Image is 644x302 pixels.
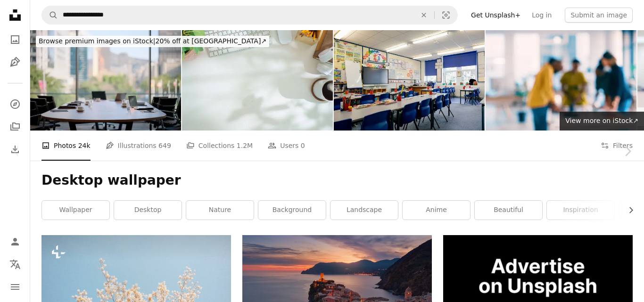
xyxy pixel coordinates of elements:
form: Find visuals sitewide [41,6,458,24]
button: Filters [601,131,633,161]
a: Photos [6,30,25,49]
a: Browse premium images on iStock|20% off at [GEOGRAPHIC_DATA]↗ [30,30,275,53]
h1: Desktop wallpaper [41,172,633,189]
img: Chairs, table and technology in empty boardroom of corporate office for meeting with window view.... [30,30,181,131]
button: scroll list to the right [622,201,633,220]
a: Explore [6,95,25,114]
img: Blur, meeting and employees for discussion in office, working and job for creative career. People... [486,30,636,131]
button: Search Unsplash [42,6,58,24]
button: Menu [6,278,25,296]
span: 1.2M [237,140,253,151]
span: View more on iStock ↗ [565,117,638,124]
a: Collections 1.2M [186,131,253,161]
button: Visual search [435,6,457,24]
button: Submit an image [565,8,633,23]
a: Users 0 [268,131,305,161]
a: nature [186,201,254,220]
a: inspiration [547,201,614,220]
span: 20% off at [GEOGRAPHIC_DATA] ↗ [39,37,266,45]
a: wallpaper [42,201,109,220]
span: 649 [158,140,171,151]
a: View more on iStock↗ [560,112,644,131]
img: Top view white office desk with keyboard, coffee cup, headphone and stationery. [182,30,333,131]
img: Empty Classroom [334,30,485,131]
a: desktop [114,201,182,220]
button: Clear [413,6,434,24]
a: anime [403,201,470,220]
a: beautiful [475,201,542,220]
button: Language [6,255,25,274]
a: Illustrations 649 [106,131,171,161]
a: Illustrations [6,53,25,72]
span: Browse premium images on iStock | [39,37,155,45]
a: landscape [330,201,398,220]
a: Get Unsplash+ [465,8,526,23]
a: background [258,201,326,220]
a: Next [611,106,644,196]
a: Log in / Sign up [6,232,25,251]
a: Log in [526,8,557,23]
span: 0 [301,140,305,151]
